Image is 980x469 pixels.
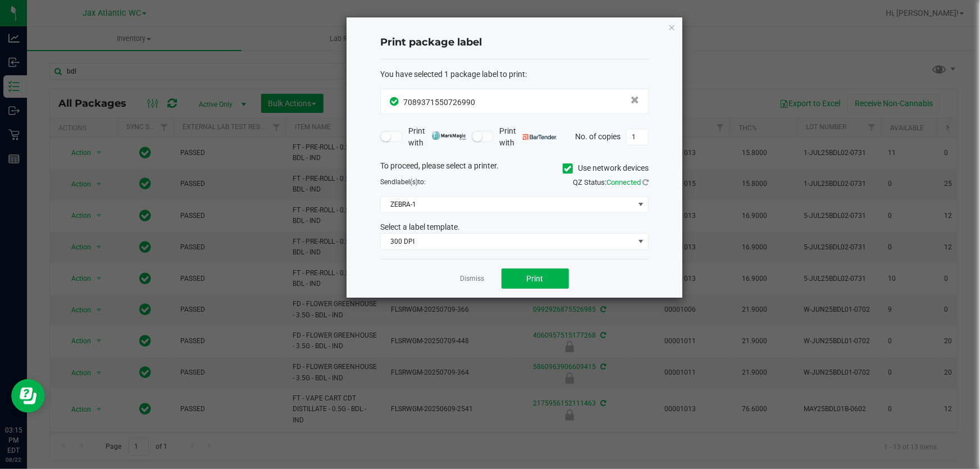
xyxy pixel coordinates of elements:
[380,69,649,80] div: :
[380,70,525,79] span: You have selected 1 package label to print
[380,178,426,186] span: Send to:
[372,221,657,233] div: Select a label template.
[372,160,657,177] div: To proceed, please select a printer.
[380,35,649,50] h4: Print package label
[395,178,418,186] span: label(s)
[408,125,466,149] span: Print with
[432,131,466,140] img: mark_magic_cybra.png
[575,131,621,140] span: No. of copies
[381,234,634,249] span: 300 DPI
[527,274,544,283] span: Print
[381,197,634,212] span: ZEBRA-1
[563,162,649,174] label: Use network devices
[523,134,557,140] img: bartender.png
[461,274,485,284] a: Dismiss
[502,268,569,289] button: Print
[607,178,641,186] span: Connected
[390,95,400,107] span: In Sync
[573,178,649,186] span: QZ Status:
[499,125,557,149] span: Print with
[403,98,475,107] span: 7089371550726990
[11,379,45,413] iframe: Resource center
